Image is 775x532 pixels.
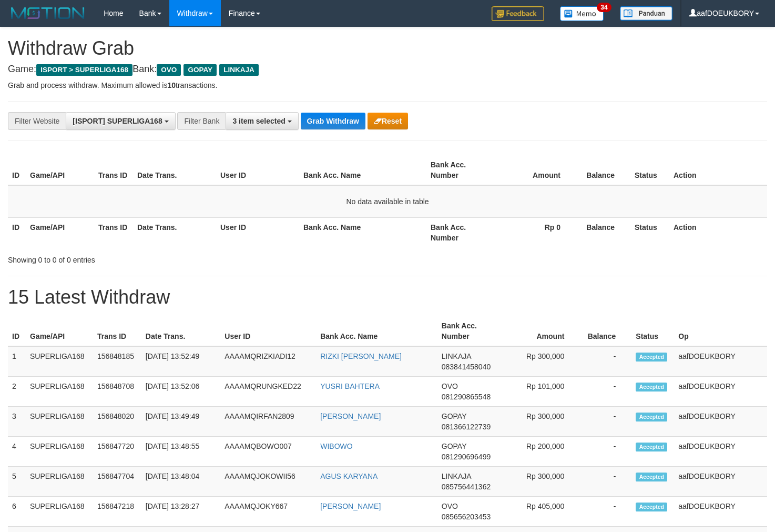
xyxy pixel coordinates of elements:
[636,443,667,451] span: Accepted
[8,185,767,218] td: No data available in table
[674,497,767,527] td: aafDOEUKBORY
[320,442,352,450] a: WIBOWO
[669,155,767,185] th: Action
[8,250,315,265] div: Showing 0 to 0 of 0 entries
[26,497,93,527] td: SUPERLIGA168
[442,423,491,431] span: Copy 081366122739 to clipboard
[183,64,217,76] span: GOPAY
[26,346,93,377] td: SUPERLIGA168
[576,217,630,247] th: Balance
[426,155,495,185] th: Bank Acc. Number
[93,346,141,377] td: 156848185
[133,155,216,185] th: Date Trans.
[426,217,495,247] th: Bank Acc. Number
[219,64,259,76] span: LINKAJA
[580,346,631,377] td: -
[8,217,26,247] th: ID
[580,497,631,527] td: -
[674,346,767,377] td: aafDOEUKBORY
[442,483,491,491] span: Copy 085756441362 to clipboard
[503,346,580,377] td: Rp 300,000
[316,316,437,346] th: Bank Acc. Name
[8,112,66,130] div: Filter Website
[220,316,316,346] th: User ID
[26,155,94,185] th: Game/API
[94,155,133,185] th: Trans ID
[669,217,767,247] th: Action
[503,316,580,346] th: Amount
[576,155,630,185] th: Balance
[503,497,580,527] td: Rp 405,000
[73,117,162,125] span: [ISPORT] SUPERLIGA168
[93,316,141,346] th: Trans ID
[636,503,667,511] span: Accepted
[220,346,316,377] td: AAAAMQRIZKIADI12
[8,64,767,75] h4: Game: Bank:
[8,437,26,467] td: 4
[8,5,88,21] img: MOTION_logo.png
[8,316,26,346] th: ID
[442,382,458,390] span: OVO
[93,497,141,527] td: 156847218
[216,217,299,247] th: User ID
[630,217,669,247] th: Status
[580,407,631,437] td: -
[674,437,767,467] td: aafDOEUKBORY
[26,467,93,497] td: SUPERLIGA168
[220,407,316,437] td: AAAAMQIRFAN2809
[141,437,220,467] td: [DATE] 13:48:55
[636,413,667,421] span: Accepted
[220,377,316,407] td: AAAAMQRUNGKED22
[320,352,402,360] a: RIZKI [PERSON_NAME]
[167,81,176,89] strong: 10
[8,346,26,377] td: 1
[141,497,220,527] td: [DATE] 13:28:27
[220,497,316,527] td: AAAAMQJOKY667
[597,3,611,12] span: 34
[320,382,380,390] a: YUSRI BAHTERA
[226,112,298,130] button: 3 item selected
[492,6,544,21] img: Feedback.jpg
[442,442,466,450] span: GOPAY
[442,513,491,521] span: Copy 085656203453 to clipboard
[320,472,378,480] a: AGUS KARYANA
[8,287,767,308] h1: 15 Latest Withdraw
[26,437,93,467] td: SUPERLIGA168
[320,502,381,510] a: [PERSON_NAME]
[66,112,175,130] button: [ISPORT] SUPERLIGA168
[157,64,181,76] span: OVO
[437,316,503,346] th: Bank Acc. Number
[8,407,26,437] td: 3
[26,217,94,247] th: Game/API
[368,113,408,129] button: Reset
[442,363,491,371] span: Copy 083841458040 to clipboard
[580,437,631,467] td: -
[177,112,226,130] div: Filter Bank
[674,316,767,346] th: Op
[636,353,667,362] span: Accepted
[580,467,631,497] td: -
[299,155,426,185] th: Bank Acc. Name
[442,472,471,480] span: LINKAJA
[93,437,141,467] td: 156847720
[442,352,471,360] span: LINKAJA
[503,377,580,407] td: Rp 101,000
[8,155,26,185] th: ID
[495,217,576,247] th: Rp 0
[674,407,767,437] td: aafDOEUKBORY
[495,155,576,185] th: Amount
[580,316,631,346] th: Balance
[216,155,299,185] th: User ID
[26,316,93,346] th: Game/API
[141,467,220,497] td: [DATE] 13:48:04
[220,467,316,497] td: AAAAMQJOKOWII56
[93,377,141,407] td: 156848708
[580,377,631,407] td: -
[8,38,767,59] h1: Withdraw Grab
[636,473,667,481] span: Accepted
[141,316,220,346] th: Date Trans.
[442,502,458,510] span: OVO
[560,6,604,21] img: Button%20Memo.svg
[503,437,580,467] td: Rp 200,000
[503,467,580,497] td: Rp 300,000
